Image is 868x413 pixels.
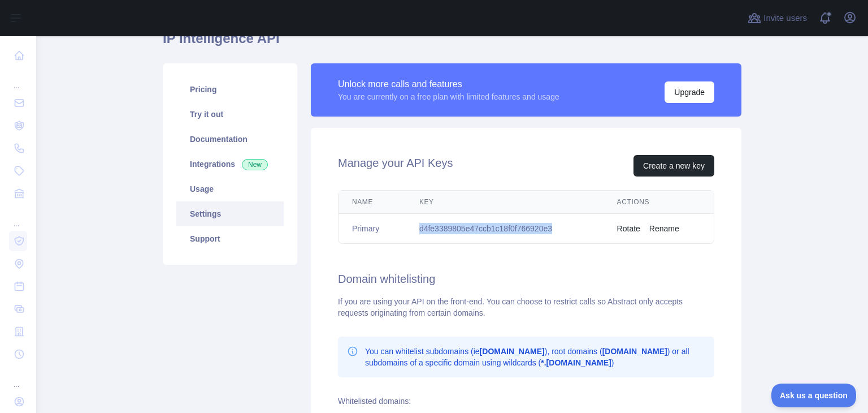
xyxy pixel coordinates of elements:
div: You are currently on a free plan with limited features and usage [338,91,559,102]
iframe: Toggle Customer Support [771,384,857,407]
a: Support [176,226,284,251]
b: [DOMAIN_NAME] [480,347,545,356]
a: Documentation [176,127,284,152]
td: d4fe3389805e47ccb1c18f0f766920e3 [406,214,604,244]
h1: IP Intelligence API [163,29,741,57]
div: ... [9,68,27,91]
label: Whitelisted domains: [338,397,411,406]
a: Usage [176,177,284,201]
span: Invite users [763,12,807,25]
div: ... [9,206,27,229]
div: If you are using your API on the front-end. You can choose to restrict calls so Abstract only acc... [338,296,714,319]
div: Unlock more calls and features [338,78,559,91]
b: [DOMAIN_NAME] [602,347,667,356]
p: You can whitelist subdomains (ie ), root domains ( ) or all subdomains of a specific domain using... [365,346,705,368]
button: Invite users [745,9,809,27]
td: Primary [338,214,406,244]
button: Rename [649,223,679,234]
span: New [242,159,268,170]
button: Upgrade [665,81,714,103]
div: ... [9,367,27,389]
th: Actions [604,191,714,214]
b: *.[DOMAIN_NAME] [541,358,611,367]
a: Settings [176,201,284,226]
button: Create a new key [633,155,714,177]
a: Integrations New [176,152,284,177]
a: Try it out [176,102,284,127]
button: Rotate [617,223,640,234]
h2: Manage your API Keys [338,155,453,177]
h2: Domain whitelisting [338,271,714,287]
th: Key [406,191,604,214]
a: Pricing [176,77,284,102]
th: Name [338,191,406,214]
